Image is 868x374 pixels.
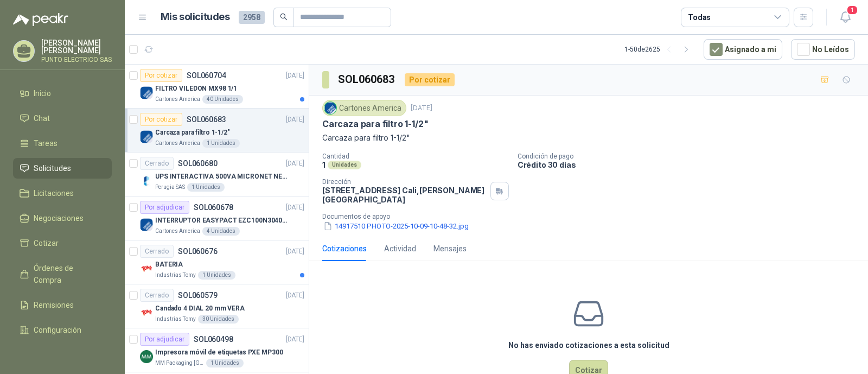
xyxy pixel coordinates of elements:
div: Por cotizar [140,69,182,82]
p: Industrias Tomy [155,315,196,324]
p: Impresora móvil de etiquetas PXE MP300 [155,347,283,358]
div: Cerrado [140,289,174,302]
p: Carcaza para filtro 1-1/2" [155,128,230,138]
button: Asignado a mi [704,39,782,60]
div: Mensajes [433,243,467,255]
p: SOL060680 [178,160,218,167]
p: [DATE] [286,159,304,169]
a: Tareas [13,133,112,154]
div: 30 Unidades [198,315,239,324]
div: Por cotizar [140,113,182,126]
div: 40 Unidades [202,95,243,104]
div: Por adjudicar [140,201,189,214]
p: [DATE] [411,103,432,113]
p: Documentos de apoyo [322,213,864,220]
p: [PERSON_NAME] [PERSON_NAME] [41,39,112,54]
span: search [280,13,288,21]
p: SOL060704 [187,72,226,79]
p: SOL060498 [194,335,233,343]
div: 1 Unidades [198,271,235,280]
a: Negociaciones [13,208,112,229]
a: Por adjudicarSOL060498[DATE] Company LogoImpresora móvil de etiquetas PXE MP300MM Packaging [GEOG... [125,328,309,372]
span: Remisiones [34,299,74,311]
button: 14917510 PHOTO-2025-10-09-10-48-32.jpg [322,220,470,232]
img: Logo peakr [13,13,68,26]
p: MM Packaging [GEOGRAPHIC_DATA] [155,359,204,367]
img: Company Logo [324,102,336,114]
a: Solicitudes [13,158,112,179]
a: Por cotizarSOL060704[DATE] Company LogoFILTRO VILEDON MX98 1/1Cartones America40 Unidades [125,65,309,109]
p: Cantidad [322,153,509,160]
img: Company Logo [140,86,153,99]
p: 1 [322,160,325,169]
span: Tareas [34,137,58,149]
p: Candado 4 DIAL 20 mm VERA [155,303,245,314]
div: Cotizaciones [322,243,367,255]
a: Cotizar [13,233,112,253]
div: 4 Unidades [202,227,240,236]
a: Remisiones [13,295,112,315]
span: Solicitudes [34,162,71,174]
p: [DATE] [286,334,304,345]
a: Configuración [13,320,112,340]
a: CerradoSOL060579[DATE] Company LogoCandado 4 DIAL 20 mm VERAIndustrias Tomy30 Unidades [125,284,309,328]
span: 1 [846,5,858,15]
h1: Mis solicitudes [161,9,230,25]
img: Company Logo [140,262,153,275]
p: SOL060683 [187,116,226,123]
a: Inicio [13,83,112,104]
span: Cotizar [34,237,59,249]
a: Chat [13,108,112,129]
p: Dirección [322,178,486,186]
a: CerradoSOL060676[DATE] Company LogoBATERIAIndustrias Tomy1 Unidades [125,240,309,284]
p: [DATE] [286,290,304,301]
p: SOL060676 [178,248,218,255]
div: Actividad [384,243,416,255]
span: 2958 [239,11,265,24]
p: UPS INTERACTIVA 500VA MICRONET NEGRA MARCA: POWEST NICOMAR [155,172,290,182]
a: Manuales y ayuda [13,345,112,365]
p: Condición de pago [518,153,864,160]
p: Carcaza para filtro 1-1/2" [322,132,855,144]
span: Órdenes de Compra [34,262,101,286]
div: 1 Unidades [206,359,244,367]
span: Chat [34,112,50,124]
p: [DATE] [286,115,304,125]
div: Cerrado [140,245,174,258]
p: INTERRUPTOR EASYPACT EZC100N3040C 40AMP 25K SCHNEIDER [155,215,290,226]
p: SOL060678 [194,204,233,211]
p: Carcaza para filtro 1-1/2" [322,118,428,130]
button: No Leídos [791,39,855,60]
p: Industrias Tomy [155,271,196,280]
p: SOL060579 [178,291,218,299]
p: [DATE] [286,246,304,257]
a: CerradoSOL060680[DATE] Company LogoUPS INTERACTIVA 500VA MICRONET NEGRA MARCA: POWEST NICOMARPeru... [125,153,309,196]
p: [DATE] [286,202,304,213]
p: Perugia SAS [155,183,185,192]
img: Company Logo [140,174,153,187]
div: 1 Unidades [202,139,240,148]
button: 1 [835,8,855,27]
p: [DATE] [286,71,304,81]
div: 1 - 50 de 2625 [624,41,695,58]
div: Todas [688,11,711,23]
div: Por cotizar [405,73,455,86]
p: Crédito 30 días [518,160,864,169]
span: Licitaciones [34,187,74,199]
a: Licitaciones [13,183,112,204]
span: Inicio [34,87,51,99]
a: Por adjudicarSOL060678[DATE] Company LogoINTERRUPTOR EASYPACT EZC100N3040C 40AMP 25K SCHNEIDERCar... [125,196,309,240]
div: Cartones America [322,100,406,116]
p: [STREET_ADDRESS] Cali , [PERSON_NAME][GEOGRAPHIC_DATA] [322,186,486,204]
img: Company Logo [140,218,153,231]
p: Cartones America [155,227,200,236]
div: Cerrado [140,157,174,170]
div: Unidades [328,161,361,169]
p: FILTRO VILEDON MX98 1/1 [155,84,237,94]
div: 1 Unidades [187,183,225,192]
h3: SOL060683 [338,71,396,88]
span: Negociaciones [34,212,84,224]
p: Cartones America [155,139,200,148]
p: PUNTO ELECTRICO SAS [41,56,112,63]
img: Company Logo [140,130,153,143]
